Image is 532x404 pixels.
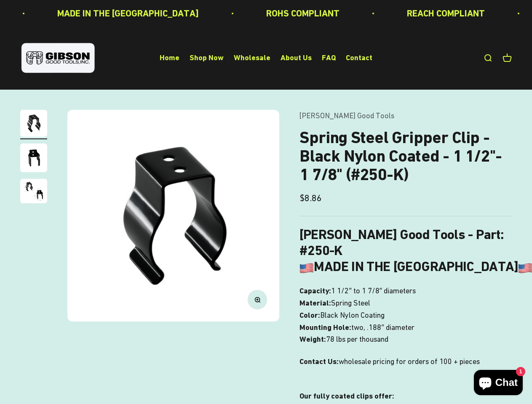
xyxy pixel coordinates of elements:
[299,191,322,205] sale-price: $8.86
[299,357,339,366] strong: Contact Us:
[299,128,512,184] h1: Spring Steel Gripper Clip - Black Nylon Coated - 1 1/2"- 1 7/8" (#250-K)
[299,311,320,319] b: Color:
[299,391,394,400] strong: Our fully coated clips offer:
[160,53,179,62] a: Home
[265,6,338,21] p: ROHS COMPLIANT
[20,179,47,206] button: Go to item 3
[351,322,414,334] span: two, .188″ diameter
[299,258,532,274] b: MADE IN THE [GEOGRAPHIC_DATA]
[299,323,351,332] b: Mounting Hole:
[299,226,504,258] b: [PERSON_NAME] Good Tools - Part: #250-K
[320,309,385,322] span: Black Nylon Coating
[299,335,326,343] b: Weight:
[331,285,416,297] span: 1 1/2″ to 1 7/8″ diameters
[281,53,312,62] a: About Us
[326,333,388,346] span: 78 lbs per thousand
[20,144,47,172] img: close up of a spring steel gripper clip, tool clip, durable, secure holding, Excellent corrosion ...
[20,144,47,175] button: Go to item 2
[405,6,483,21] p: REACH COMPLIANT
[299,356,512,380] p: wholesale pricing for orders of 100 + pieces
[190,53,224,62] a: Shop Now
[331,297,370,309] span: Spring Steel
[20,110,47,137] img: Gripper clip, made & shipped from the USA!
[471,370,525,397] inbox-online-store-chat: Shopify online store chat
[346,53,372,62] a: Contact
[322,53,336,62] a: FAQ
[299,111,394,120] a: [PERSON_NAME] Good Tools
[56,6,197,21] p: MADE IN THE [GEOGRAPHIC_DATA]
[299,286,331,295] b: Capacity:
[234,53,270,62] a: Wholesale
[299,298,331,307] b: Material:
[20,110,47,139] button: Go to item 1
[20,179,47,203] img: close up of a spring steel gripper clip, tool clip, durable, secure holding, Excellent corrosion ...
[67,110,279,322] img: Gripper clip, made & shipped from the USA!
